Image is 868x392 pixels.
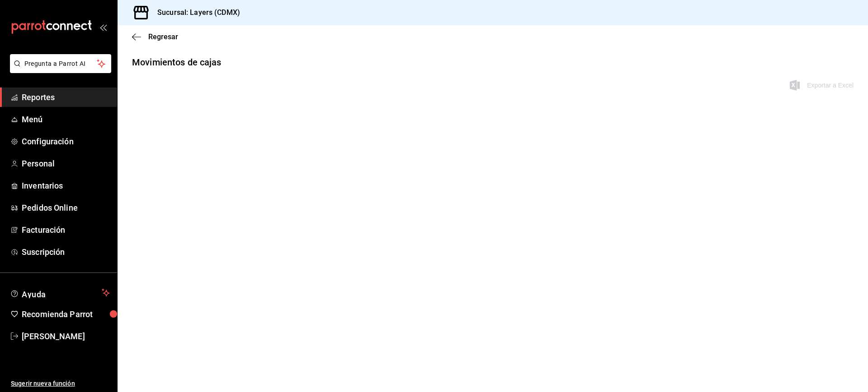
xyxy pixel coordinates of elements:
[22,91,110,103] span: Reportes
[11,379,110,388] span: Sugerir nueva función
[22,330,110,342] span: [PERSON_NAME]
[22,246,110,258] span: Suscripción
[22,135,110,148] span: Configuración
[24,59,97,69] span: Pregunta a Parrot AI
[22,202,110,214] span: Pedidos Online
[132,32,178,41] button: Regresar
[22,308,110,320] span: Recomienda Parrot
[150,7,240,18] h3: Sucursal: Layers (CDMX)
[6,65,111,75] a: Pregunta a Parrot AI
[10,54,111,73] button: Pregunta a Parrot AI
[22,287,98,298] span: Ayuda
[22,113,110,125] span: Menú
[22,157,110,170] span: Personal
[22,180,110,192] span: Inventarios
[22,224,110,236] span: Facturación
[132,55,222,69] div: Movimientos de cajas
[148,32,178,41] span: Regresar
[99,23,107,31] button: open_drawer_menu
